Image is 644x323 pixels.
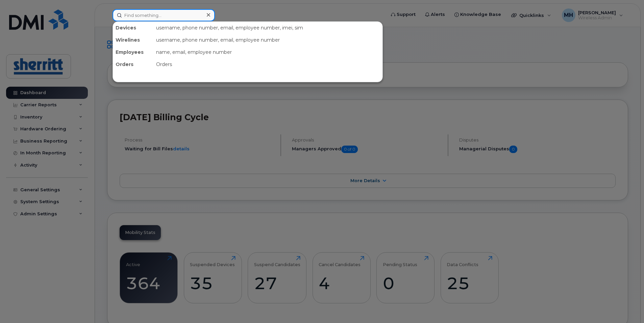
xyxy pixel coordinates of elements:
[153,34,382,46] div: username, phone number, email, employee number
[113,22,153,34] div: Devices
[153,46,382,58] div: name, email, employee number
[113,58,153,70] div: Orders
[153,58,382,70] div: Orders
[113,46,153,58] div: Employees
[113,34,153,46] div: Wirelines
[153,22,382,34] div: username, phone number, email, employee number, imei, sim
